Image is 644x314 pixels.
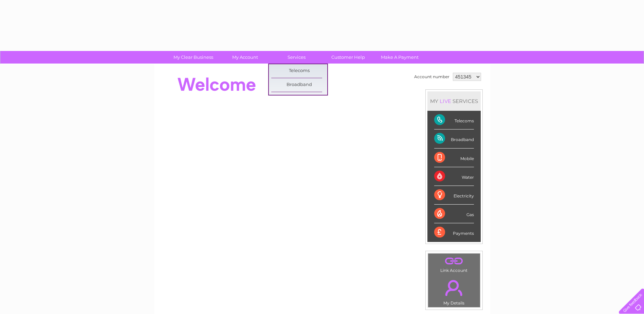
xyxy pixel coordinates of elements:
div: Payments [434,223,474,242]
a: Customer Help [320,51,376,64]
div: LIVE [438,98,453,104]
a: . [430,276,478,300]
a: Mobile [271,92,327,106]
a: . [430,255,478,267]
div: Telecoms [434,111,474,129]
a: My Account [217,51,273,64]
a: My Clear Business [165,51,221,64]
div: Mobile [434,149,474,167]
td: Account number [412,71,451,83]
div: Water [434,167,474,186]
td: My Details [428,274,480,308]
a: Make A Payment [372,51,428,64]
a: Telecoms [271,64,327,78]
div: Gas [434,205,474,223]
div: MY SERVICES [427,91,481,111]
td: Link Account [428,253,480,275]
a: Services [269,51,325,64]
div: Broadband [434,129,474,148]
div: Electricity [434,186,474,205]
a: Broadband [271,78,327,92]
